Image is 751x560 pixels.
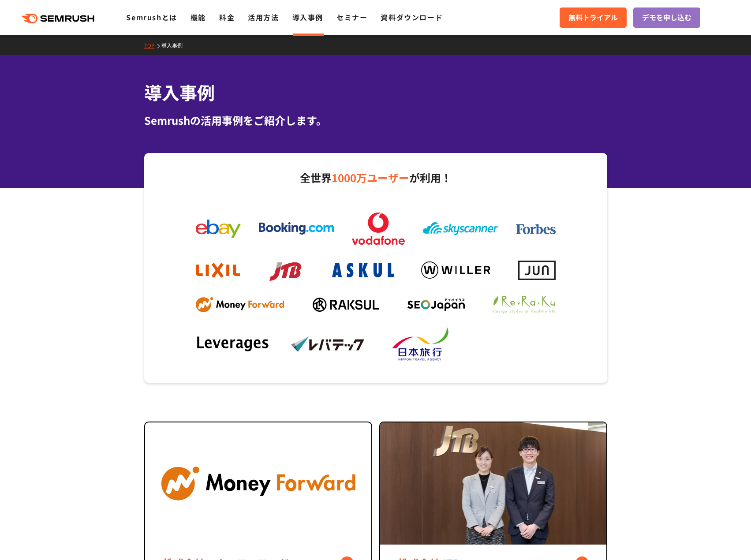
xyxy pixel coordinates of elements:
[560,7,627,28] a: 無料トライアル
[219,12,235,22] a: 料金
[144,112,607,128] div: Semrushの活用事例をご紹介します。
[381,12,443,22] a: 資料ダウンロード
[421,261,490,279] img: willer
[332,263,394,277] img: askul
[291,336,366,352] img: levtech
[516,224,556,235] img: forbes
[313,298,379,312] img: raksul
[332,170,409,185] span: 1000万ユーザー
[568,12,618,23] span: 無料トライアル
[380,422,606,545] img: JTB
[196,297,284,313] img: mf
[292,12,323,22] a: 導入事例
[145,422,371,545] img: component
[144,41,161,49] a: TOP
[196,220,241,238] img: ebay
[423,222,498,235] img: skyscanner
[493,296,555,314] img: ReRaKu
[633,7,700,28] a: デモを申し込む
[144,79,607,105] h1: 導入事例
[196,263,240,278] img: lixil
[336,12,367,22] a: セミナー
[259,222,334,235] img: booking
[407,299,465,311] img: seojapan
[161,41,189,49] a: 導入事例
[352,213,405,245] img: vodafone
[480,335,555,354] img: dummy
[642,12,691,23] span: デモを申し込む
[126,12,177,22] a: Semrushとは
[248,12,279,22] a: 活用方法
[385,327,460,362] img: nta
[187,168,564,187] p: 全世界 が利用！
[196,336,271,353] img: leverages
[191,12,206,22] a: 機能
[518,261,556,280] img: jun
[267,258,305,283] img: jtb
